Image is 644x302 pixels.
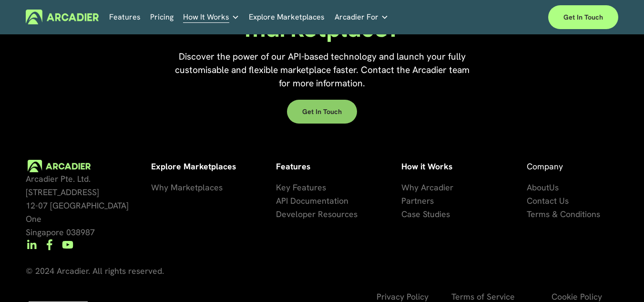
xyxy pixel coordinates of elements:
[276,194,348,208] a: API Documentation
[406,195,434,206] span: artners
[249,10,325,24] a: Explore Marketplaces
[548,5,618,29] a: Get in touch
[276,161,310,172] strong: Features
[401,181,453,194] a: Why Arcadier
[552,291,602,302] span: Cookie Policy
[527,208,600,219] span: Terms & Conditions
[412,208,450,221] a: se Studies
[276,181,326,194] a: Key Features
[401,195,406,206] span: P
[527,161,563,172] span: Company
[276,208,358,221] a: Developer Resources
[287,100,357,124] a: Get in touch
[401,208,412,219] span: Ca
[26,10,99,24] img: Arcadier
[26,239,37,250] a: LinkedIn
[377,291,429,302] span: Privacy Policy
[401,182,453,193] span: Why Arcadier
[401,194,406,208] a: P
[335,10,388,24] a: folder dropdown
[406,194,434,208] a: artners
[151,161,236,172] strong: Explore Marketplaces
[549,182,559,193] span: Us
[151,181,223,194] a: Why Marketplaces
[109,10,141,24] a: Features
[276,182,326,193] span: Key Features
[26,265,164,276] span: © 2024 Arcadier. All rights reserved.
[527,195,569,206] span: Contact Us
[150,10,174,24] a: Pricing
[527,194,569,208] a: Contact Us
[451,291,515,302] span: Terms of Service
[335,10,378,24] span: Arcadier For
[26,173,131,238] span: Arcadier Pte. Ltd. [STREET_ADDRESS] 12-07 [GEOGRAPHIC_DATA] One Singapore 038987
[175,51,472,89] span: Discover the power of our API-based technology and launch your fully customisable and flexible ma...
[527,208,600,221] a: Terms & Conditions
[44,239,55,250] a: Facebook
[62,239,73,250] a: YouTube
[412,208,450,219] span: se Studies
[401,208,412,221] a: Ca
[596,256,644,302] iframe: Chat Widget
[527,181,549,194] a: About
[527,182,549,193] span: About
[276,195,348,206] span: API Documentation
[183,10,239,24] a: folder dropdown
[151,182,223,193] span: Why Marketplaces
[276,208,358,219] span: Developer Resources
[401,161,452,172] strong: How it Works
[183,10,229,24] span: How It Works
